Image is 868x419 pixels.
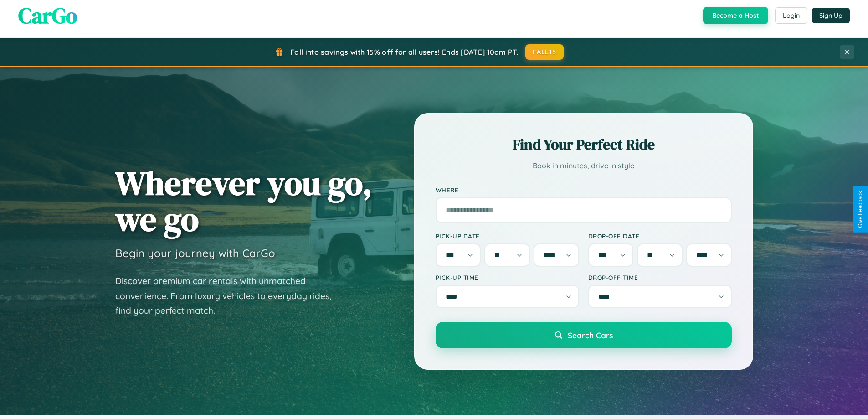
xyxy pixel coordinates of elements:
label: Pick-up Date [436,232,579,240]
span: Fall into savings with 15% off for all users! Ends [DATE] 10am PT. [290,47,519,57]
div: Give Feedback [857,191,863,228]
h1: Wherever you go, we go [115,165,372,237]
h2: Find Your Perfect Ride [436,134,732,155]
button: Become a Host [703,7,768,24]
h3: Begin your journey with CarGo [115,246,275,260]
label: Drop-off Time [588,274,732,281]
span: CarGo [18,0,77,31]
button: Sign Up [812,8,850,23]
button: FALL15 [525,44,564,60]
label: Where [436,186,732,194]
label: Pick-up Time [436,274,579,281]
span: Search Cars [568,330,613,340]
label: Drop-off Date [588,232,732,240]
p: Book in minutes, drive in style [436,159,732,172]
button: Login [775,7,807,24]
p: Discover premium car rentals with unmatched convenience. From luxury vehicles to everyday rides, ... [115,274,343,318]
button: Search Cars [436,322,732,348]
